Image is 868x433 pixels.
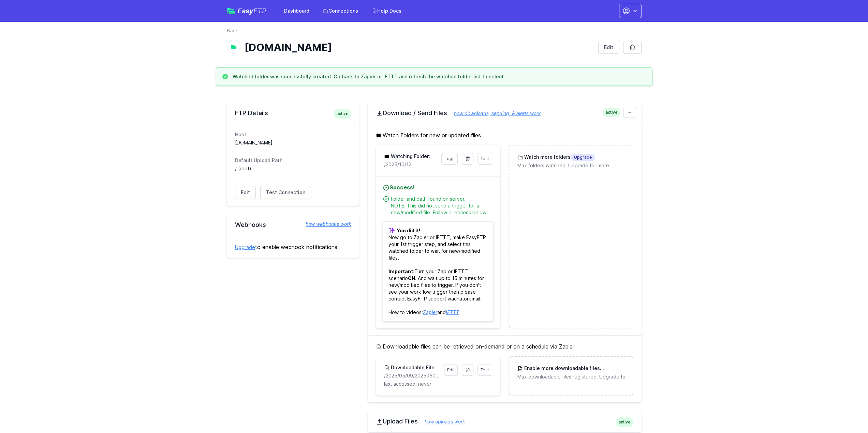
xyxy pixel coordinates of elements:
[319,5,362,17] a: Connections
[384,161,437,168] p: /2025/10/12
[253,7,266,15] span: FTP
[235,221,351,229] h2: Webhooks
[384,372,440,379] p: /2025/05/09/20250509171559_inbound_0422652309_0756011820.mp3
[376,342,633,351] h5: Downloadable files can be retrieved on-demand or on a schedule via Zapier
[389,364,436,371] h3: Downloadable File:
[523,365,624,372] h3: Enable more downloadable files
[418,419,465,424] a: how uploads work
[469,296,480,301] a: email
[834,399,860,425] iframe: Drift Widget Chat Controller
[334,109,351,119] span: active
[598,41,619,54] a: Edit
[391,196,494,216] div: Folder and path found on server. NOTE: This did not send a trigger for a new/modified file. Follo...
[235,244,255,250] a: Upgrade
[517,162,624,169] p: Max folders watched. Upgrade for more.
[447,110,541,116] a: how downloads, sending, & alerts work
[517,373,624,380] p: Max downloadable files registered. Upgrade for more.
[233,73,505,80] h3: Watched folder was successfully created. Go back to Zapier or IFTTT and refresh the watched folde...
[376,109,633,117] h2: Download / Send Files
[571,154,595,161] span: Upgrade
[509,145,632,177] a: Watch more foldersUpgrade Max folders watched. Upgrade for more.
[235,186,256,199] a: Edit
[238,7,266,14] span: Easy
[235,157,351,164] dt: Default Upload Path
[383,183,494,191] h4: Success!
[227,8,235,14] img: easyftp_logo.png
[384,381,492,387] p: last accessed: never
[600,365,624,372] span: Upgrade
[481,367,489,372] span: Test
[280,5,313,17] a: Dashboard
[376,417,633,426] h2: Upload Files
[227,27,238,34] a: Back
[423,309,437,315] a: Zapier
[383,221,494,322] p: Now go to Zapier or IFTTT, make EasyFTP your 1st trigger step, and select this watched folder to ...
[444,364,458,376] a: Edit
[477,364,492,376] a: Test
[523,154,595,161] h3: Watch more folders
[235,109,351,117] h2: FTP Details
[260,186,311,199] a: Test Connection
[509,357,632,388] a: Enable more downloadable filesUpgrade Max downloadable files registered. Upgrade for more.
[368,5,406,17] a: Help Docs
[235,131,351,138] dt: Host
[388,268,414,274] b: Important:
[454,296,464,301] a: chat
[603,108,620,117] span: active
[266,189,305,196] span: Test Connection
[441,153,458,165] a: Logs
[397,228,420,233] b: You did it!
[227,7,266,14] a: EasyFTP
[227,236,359,258] div: to enable webhook notifications
[481,156,489,161] span: Test
[408,275,415,281] b: ON
[477,153,492,165] a: Test
[235,139,351,146] dd: [DOMAIN_NAME]
[227,27,642,38] nav: Breadcrumb
[376,131,633,139] h5: Watch Folders for new or updated files
[389,153,430,160] h3: Watching Folder:
[446,309,459,315] a: IFTTT
[235,165,351,172] dd: / (root)
[245,41,593,53] h1: [DOMAIN_NAME]
[616,417,633,427] span: active
[299,221,351,228] a: how webhooks work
